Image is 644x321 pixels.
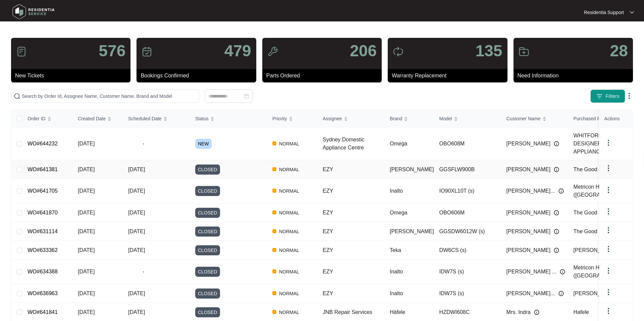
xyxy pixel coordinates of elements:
img: dropdown arrow [604,288,612,296]
span: NORMAL [276,187,302,195]
button: filter iconFilters [590,89,625,103]
span: Metricon Homes ([GEOGRAPHIC_DATA]) [574,184,633,198]
span: Omega [390,210,407,215]
span: Inalto [390,291,403,296]
img: Info icon [560,269,565,274]
span: Inalto [390,269,403,274]
span: NORMAL [276,209,302,217]
span: NORMAL [276,308,302,316]
div: EZY [323,246,384,254]
span: CLOSED [195,245,220,255]
img: icon [16,46,27,57]
img: Vercel Logo [272,291,276,295]
img: Info icon [534,310,539,315]
th: Status [190,110,267,128]
a: WO#631114 [28,229,58,234]
p: 479 [224,43,251,59]
span: [PERSON_NAME] [506,228,551,236]
span: Assignee [323,115,342,122]
span: [PERSON_NAME] [574,247,618,253]
span: [DATE] [78,269,95,274]
a: WO#641705 [28,188,58,194]
span: [PERSON_NAME]... [506,290,555,298]
img: Vercel Logo [272,141,276,145]
img: filter icon [596,93,603,100]
span: [PERSON_NAME] [390,167,434,172]
img: Vercel Logo [272,269,276,273]
span: CLOSED [195,227,220,237]
img: Vercel Logo [272,229,276,233]
th: Model [434,110,501,128]
span: [DATE] [78,309,95,315]
p: Need Information [518,72,633,80]
span: CLOSED [195,267,220,277]
img: Info icon [554,248,559,253]
img: dropdown arrow [630,11,634,14]
td: IO90XL10T (s) [434,179,501,203]
th: Scheduled Date [123,110,190,128]
span: - [128,140,159,148]
td: GGSDW6012W (s) [434,222,501,241]
input: Search by Order Id, Assignee Name, Customer Name, Brand and Model [22,92,196,100]
span: [PERSON_NAME] ... [506,268,556,276]
p: 206 [350,43,377,59]
div: EZY [323,187,384,195]
span: Teka [390,247,401,253]
img: residentia service logo [10,2,57,22]
th: Assignee [317,110,384,128]
img: icon [267,46,278,57]
div: Sydney Domestic Appliance Centre [323,136,384,152]
td: OBO606M [434,203,501,222]
span: NORMAL [276,228,302,236]
img: Info icon [554,167,559,172]
span: Priority [272,115,287,122]
th: Order ID [22,110,72,128]
span: Omega [390,141,407,146]
span: Order ID [28,115,46,122]
p: Warranty Replacement [392,72,507,80]
span: [PERSON_NAME]... [506,187,555,195]
th: Actions [599,110,633,128]
span: [DATE] [128,247,145,253]
img: dropdown arrow [604,245,612,253]
span: Brand [390,115,402,122]
img: dropdown arrow [604,207,612,215]
img: dropdown arrow [604,307,612,315]
span: [DATE] [78,188,95,194]
span: WHITFORDS DESIGNER APPLIANCES [574,133,607,154]
a: WO#641841 [28,309,58,315]
a: WO#636963 [28,291,58,296]
div: JNB Repair Services [323,308,384,316]
p: 135 [475,43,502,59]
div: EZY [323,166,384,174]
div: EZY [323,290,384,298]
img: Vercel Logo [272,210,276,214]
span: NORMAL [276,268,302,276]
span: The Good Guys [574,229,611,234]
span: [DATE] [128,291,145,296]
td: OBO608M [434,128,501,160]
span: The Good Guys [574,167,611,172]
img: dropdown arrow [604,139,612,147]
span: [DATE] [128,210,145,215]
th: Customer Name [501,110,568,128]
span: NORMAL [276,290,302,298]
span: NEW [195,139,212,149]
img: Info icon [554,229,559,234]
span: [DATE] [78,141,95,146]
img: Info icon [554,141,559,146]
span: Model [439,115,452,122]
img: icon [519,46,529,57]
span: Scheduled Date [128,115,162,122]
span: [DATE] [78,291,95,296]
span: CLOSED [195,208,220,218]
img: Vercel Logo [272,248,276,252]
span: CLOSED [195,165,220,175]
span: Hafele [574,309,589,315]
div: EZY [323,209,384,217]
img: Info icon [554,210,559,215]
span: [PERSON_NAME] [506,209,551,217]
span: Häfele [390,309,405,315]
p: 28 [610,43,628,59]
span: [DATE] [128,167,145,172]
